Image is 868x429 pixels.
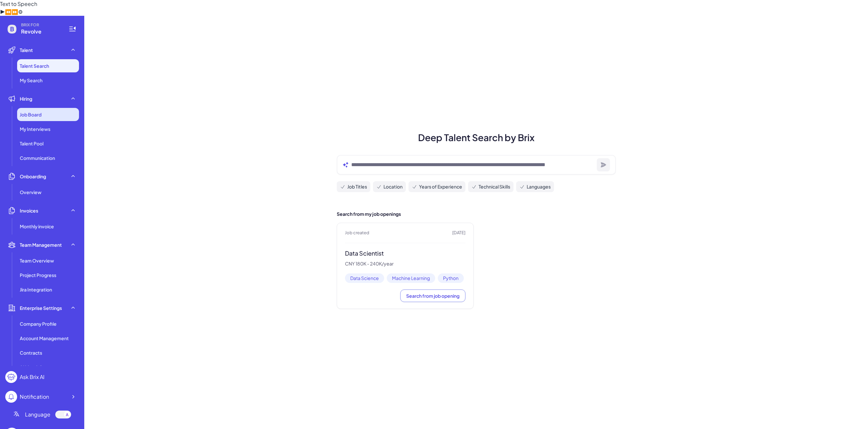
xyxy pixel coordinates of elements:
span: Communication [20,155,55,161]
button: Previous [5,8,12,16]
span: Talent [20,47,33,53]
span: Job created [345,230,369,236]
span: My Interviews [20,126,50,132]
p: CNY 180K - 240K/year [345,261,465,267]
span: Job Titles [347,183,367,190]
span: Job Board [20,111,41,118]
span: Technical Skills [479,183,510,190]
h3: Data Scientist [345,250,465,257]
span: Account Management [20,335,69,341]
span: Location [383,183,403,190]
span: My Search [20,77,42,84]
span: Jira Integration [20,286,52,293]
div: Notification [20,393,49,401]
span: Project Progress [20,272,56,278]
h1: Deep Talent Search by Brix [329,131,624,144]
span: Languages [527,183,551,190]
span: Contracts [20,349,42,356]
h2: Search from my job openings [337,211,616,217]
span: Onboarding [20,173,46,180]
span: Team Overview [20,257,54,264]
span: AI Match Score [20,364,53,370]
span: Overview [20,189,41,195]
span: Python [438,273,464,283]
span: Enterprise Settings [20,305,62,311]
span: Monthly invoice [20,223,54,230]
button: Forward [12,8,18,16]
span: Hiring [20,95,32,102]
span: [DATE] [452,230,465,236]
span: BRIX FOR [21,22,61,28]
span: Language [25,411,50,418]
span: Invoices [20,207,38,214]
span: Data Science [345,273,384,283]
span: Years of Experience [419,183,462,190]
button: Search from job opening [400,290,465,302]
span: Machine Learning [387,273,435,283]
span: Company Profile [20,320,57,327]
button: Settings [18,8,23,16]
span: Revolve [21,28,61,36]
span: Search from job opening [406,293,460,299]
span: Team Management [20,241,62,248]
div: Ask Brix AI [20,373,44,381]
span: Talent Search [20,63,49,69]
span: Talent Pool [20,140,43,147]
